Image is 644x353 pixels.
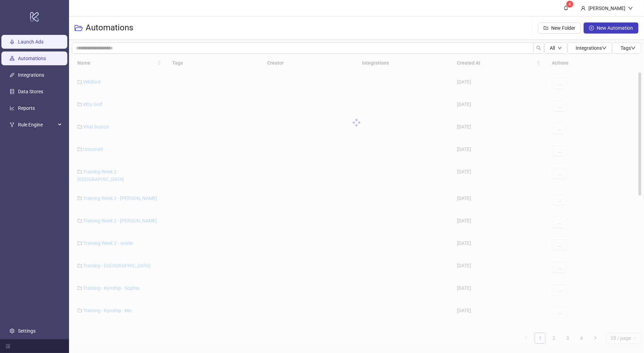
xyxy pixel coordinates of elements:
a: Automations [18,56,46,61]
a: Data Stores [18,89,43,94]
div: [PERSON_NAME] [586,4,628,12]
button: New Automation [584,22,638,34]
span: bell [564,6,568,10]
span: down [602,46,607,50]
span: Tags [621,45,636,51]
span: down [558,46,562,50]
span: 4 [569,2,571,7]
span: New Automation [597,25,633,31]
button: Integrationsdown [567,42,612,54]
span: plus-circle [589,26,594,30]
a: Reports [18,105,35,111]
span: folder-add [544,26,548,30]
span: folder-open [75,24,83,32]
sup: 4 [566,1,573,8]
span: Rule Engine [18,118,56,132]
span: All [550,45,555,51]
span: New Folder [551,25,575,31]
button: Alldown [544,42,567,54]
span: down [631,46,636,50]
span: down [628,6,633,11]
a: Integrations [18,72,44,78]
button: Tagsdown [612,42,641,54]
span: menu-fold [6,344,10,349]
h3: Automations [86,22,133,34]
a: Launch Ads [18,39,43,45]
span: search [536,46,541,50]
span: Integrations [576,45,607,51]
span: user [581,6,586,11]
a: Settings [18,328,36,334]
button: New Folder [538,22,581,34]
span: fork [10,122,14,127]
